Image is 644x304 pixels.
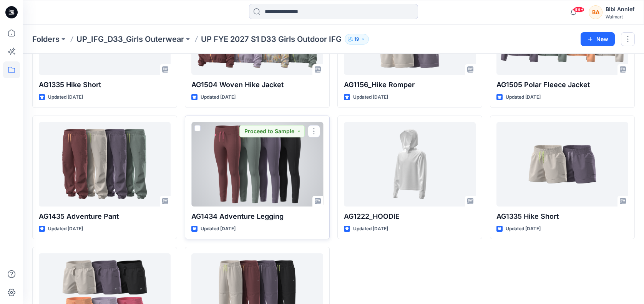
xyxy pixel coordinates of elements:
[496,211,628,222] p: AG1335 Hike Short
[353,225,388,233] p: Updated [DATE]
[48,225,83,233] p: Updated [DATE]
[496,79,628,90] p: AG1505 Polar Fleece Jacket
[496,122,628,207] a: AG1335 Hike Short
[606,14,634,20] div: Walmart
[506,225,541,233] p: Updated [DATE]
[589,5,603,19] div: BA
[344,211,476,222] p: AG1222_HOODIE
[191,79,323,90] p: AG1504 Woven Hike Jacket
[201,34,342,45] p: UP FYE 2027 S1 D33 Girls Outdoor IFG
[506,93,541,101] p: Updated [DATE]
[344,79,476,90] p: AG1156_Hike Romper
[76,34,184,45] a: UP_IFG_D33_Girls Outerwear
[573,7,584,13] span: 99+
[344,122,476,207] a: AG1222_HOODIE
[48,93,83,101] p: Updated [DATE]
[201,93,236,101] p: Updated [DATE]
[354,35,359,43] p: 19
[345,34,369,45] button: 19
[581,32,615,46] button: New
[606,5,634,14] div: Bibi Annief
[201,225,236,233] p: Updated [DATE]
[39,79,171,90] p: AG1335 Hike Short
[39,211,171,222] p: AG1435 Adventure Pant
[191,122,323,207] a: AG1434 Adventure Legging
[39,122,171,207] a: AG1435 Adventure Pant
[32,34,60,45] a: Folders
[191,211,323,222] p: AG1434 Adventure Legging
[353,93,388,101] p: Updated [DATE]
